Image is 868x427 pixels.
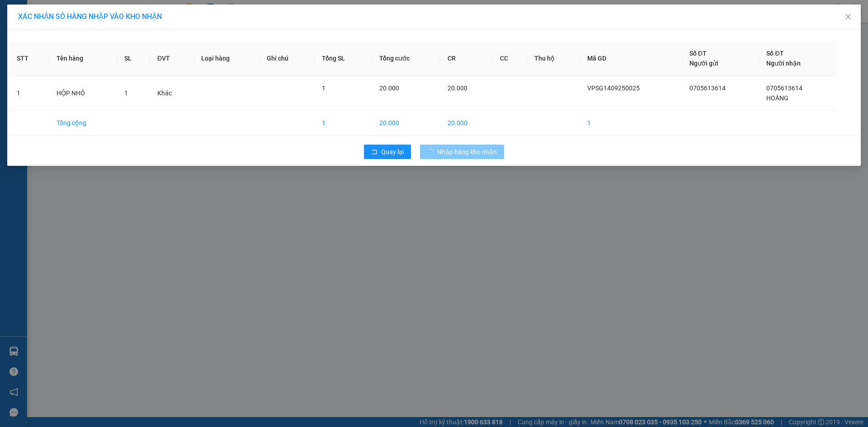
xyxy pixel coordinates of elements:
span: 0705613614 [766,84,802,92]
span: 1 [322,84,325,92]
th: ĐVT [150,41,194,76]
button: Nhập hàng kho nhận [420,145,504,159]
span: Quay lại [381,147,404,157]
span: rollback [371,149,377,156]
td: 1 [580,111,682,136]
span: Số ĐT [689,50,707,57]
span: close [844,13,852,20]
th: STT [9,41,49,76]
button: rollbackQuay lại [364,145,411,159]
span: HOÀNG [766,94,788,102]
span: 0705613614 [689,84,726,92]
button: Close [835,5,861,30]
span: 1 [124,89,128,97]
td: HỘP NHỎ [49,76,117,111]
th: Tổng cước [372,41,440,76]
span: Người nhận [766,60,801,67]
span: 20.000 [379,84,399,92]
span: Người gửi [689,60,718,67]
span: loading [427,149,437,155]
td: Khác [150,76,194,111]
th: Thu hộ [527,41,580,76]
span: Số ĐT [766,50,783,57]
th: Loại hàng [194,41,259,76]
th: CR [440,41,493,76]
td: 1 [9,76,49,111]
th: CC [493,41,527,76]
th: Mã GD [580,41,682,76]
td: 1 [315,111,372,136]
span: VPSG1409250025 [587,84,640,92]
th: Ghi chú [259,41,315,76]
span: XÁC NHẬN SỐ HÀNG NHẬP VÀO KHO NHẬN [18,12,162,21]
td: 20.000 [372,111,440,136]
th: Tổng SL [315,41,372,76]
th: Tên hàng [49,41,117,76]
td: 20.000 [440,111,493,136]
span: Nhập hàng kho nhận [437,147,497,157]
span: 20.000 [448,84,467,92]
td: Tổng cộng [49,111,117,136]
th: SL [117,41,150,76]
